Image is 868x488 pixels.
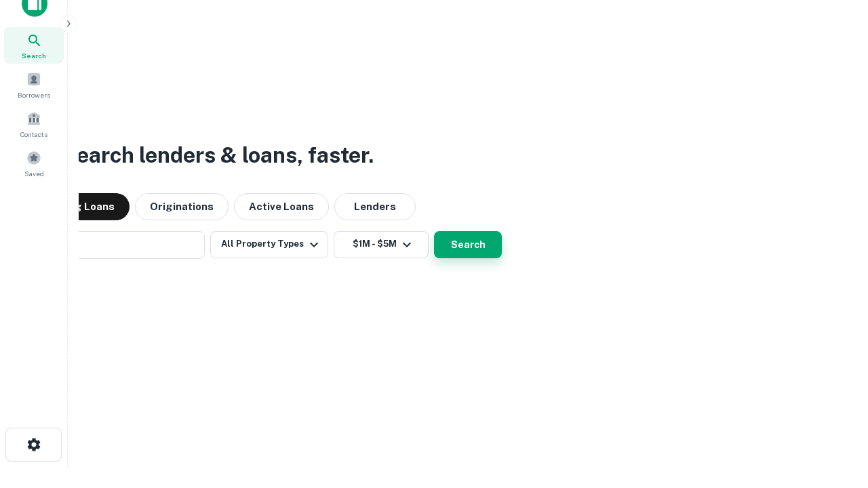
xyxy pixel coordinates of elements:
[18,89,50,100] span: Borrowers
[234,193,329,220] button: Active Loans
[4,27,64,64] a: Search
[434,231,502,258] button: Search
[62,139,374,171] h3: Search lenders & loans, faster.
[334,193,416,220] button: Lenders
[24,168,44,179] span: Saved
[210,231,328,258] button: All Property Types
[800,380,868,445] iframe: Chat Widget
[4,66,64,103] a: Borrowers
[20,129,47,140] span: Contacts
[22,50,46,61] span: Search
[4,106,64,142] a: Contacts
[334,231,429,258] button: $1M - $5M
[135,193,229,220] button: Originations
[4,145,64,182] a: Saved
